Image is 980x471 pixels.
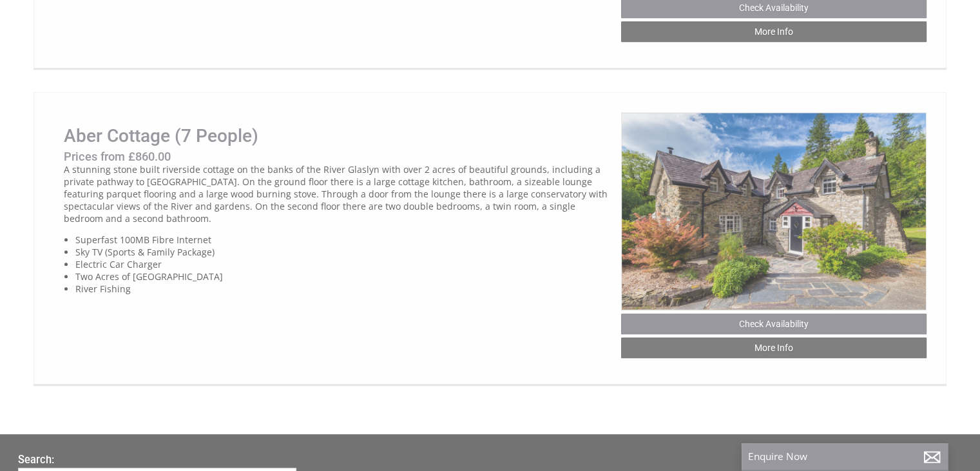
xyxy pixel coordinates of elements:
li: Sky TV (Sports & Family Package) [75,246,611,258]
img: _MG_9792_Exterior_front-27.original.jpg [621,112,927,310]
h3: Prices from £860.00 [64,150,611,163]
p: A stunning stone built riverside cottage on the banks of the River Glaslyn with over 2 acres of b... [64,163,611,225]
a: More Info [621,21,927,42]
a: Aber Cottage (7 People) [64,125,258,146]
a: Check Availability [621,314,927,334]
li: Two Acres of [GEOGRAPHIC_DATA] [75,270,611,283]
li: River Fishing [75,283,611,295]
li: Superfast 100MB Fibre Internet [75,234,611,246]
a: More Info [621,337,927,358]
h3: Search: [18,454,296,466]
p: Enquire Now [748,450,941,463]
li: Electric Car Charger [75,258,611,270]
